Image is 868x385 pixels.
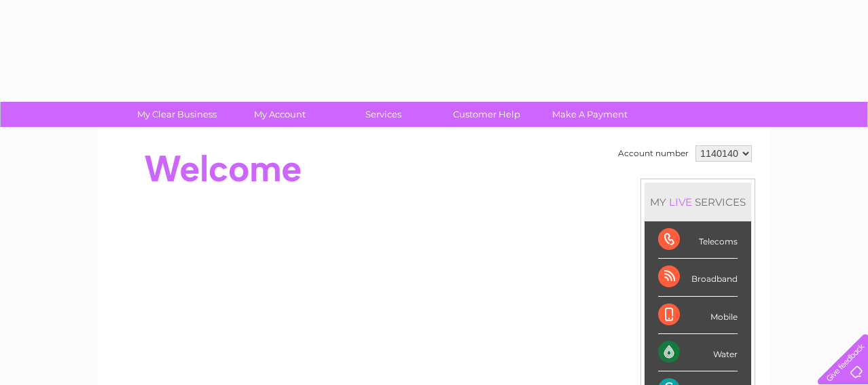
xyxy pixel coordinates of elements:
[534,102,646,127] a: Make A Payment
[658,259,738,296] div: Broadband
[658,334,738,371] div: Water
[224,102,336,127] a: My Account
[658,297,738,334] div: Mobile
[431,102,543,127] a: Customer Help
[327,102,439,127] a: Services
[121,102,233,127] a: My Clear Business
[615,142,692,165] td: Account number
[666,196,695,208] div: LIVE
[645,183,751,221] div: MY SERVICES
[658,221,738,259] div: Telecoms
